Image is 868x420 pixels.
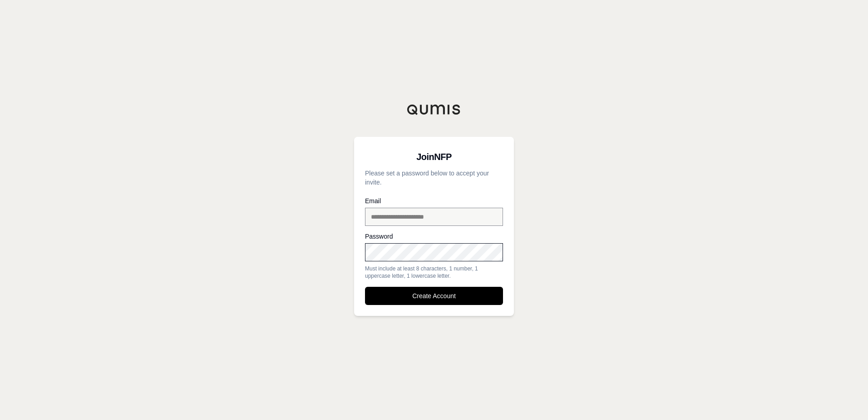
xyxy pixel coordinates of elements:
div: Must include at least 8 characters, 1 number, 1 uppercase letter, 1 lowercase letter. [365,265,503,280]
img: Qumis [407,104,461,115]
h3: Join NFP [365,148,503,166]
label: Email [365,198,503,204]
button: Create Account [365,287,503,305]
label: Password [365,233,503,240]
p: Please set a password below to accept your invite. [365,169,503,187]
